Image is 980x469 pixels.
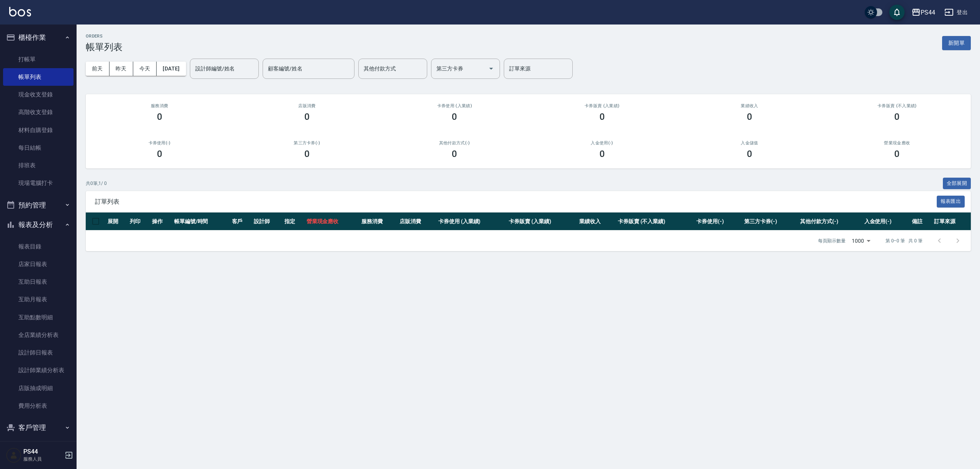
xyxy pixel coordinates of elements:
[577,212,616,230] th: 業績收入
[86,180,107,187] p: 共 0 筆, 1 / 0
[390,103,519,108] h2: 卡券使用 (入業績)
[3,121,73,139] a: 材料自購登錄
[921,8,935,17] div: PS44
[3,51,73,68] a: 打帳單
[3,438,73,458] button: 員工及薪資
[889,5,905,20] button: save
[942,39,971,46] a: 新開單
[304,149,310,159] h3: 0
[3,139,73,157] a: 每日結帳
[95,103,224,108] h3: 服務消費
[157,149,162,159] h3: 0
[747,149,752,159] h3: 0
[3,238,73,255] a: 報表目錄
[3,103,73,121] a: 高階收支登錄
[3,379,73,397] a: 店販抽成明細
[172,212,230,230] th: 帳單編號/時間
[885,237,923,244] p: 第 0–0 筆 共 0 筆
[599,111,605,122] h3: 0
[242,103,371,108] h2: 店販消費
[452,111,457,122] h3: 0
[742,212,798,230] th: 第三方卡券(-)
[3,28,73,47] button: 櫃檯作業
[9,7,31,16] img: Logo
[3,326,73,344] a: 全店業績分析表
[23,456,62,462] p: 服務人員
[3,68,73,86] a: 帳單列表
[3,255,73,273] a: 店家日報表
[283,212,305,230] th: 指定
[305,212,359,230] th: 營業現金應收
[3,344,73,361] a: 設計師日報表
[849,230,873,251] div: 1000
[157,111,162,122] h3: 0
[862,212,910,230] th: 入金使用(-)
[747,111,752,122] h3: 0
[398,212,436,230] th: 店販消費
[937,198,965,205] a: 報表匯出
[908,5,938,20] button: PS44
[599,149,605,159] h3: 0
[833,141,962,145] h2: 營業現金應收
[452,149,457,159] h3: 0
[937,196,965,208] button: 報表匯出
[537,141,666,145] h2: 入金使用(-)
[3,291,73,308] a: 互助月報表
[910,212,932,230] th: 備註
[3,361,73,379] a: 設計師業績分析表
[616,212,694,230] th: 卡券販賣 (不入業績)
[359,212,398,230] th: 服務消費
[3,215,73,235] button: 報表及分析
[798,212,862,230] th: 其他付款方式(-)
[109,62,133,76] button: 昨天
[150,212,172,230] th: 操作
[3,174,73,192] a: 現場電腦打卡
[507,212,577,230] th: 卡券販賣 (入業績)
[941,5,971,20] button: 登出
[537,103,666,108] h2: 卡券販賣 (入業績)
[694,212,742,230] th: 卡券使用(-)
[942,36,971,50] button: 新開單
[133,62,157,76] button: 今天
[390,141,519,145] h2: 其他付款方式(-)
[3,157,73,174] a: 排班表
[833,103,962,108] h2: 卡券販賣 (不入業績)
[943,178,971,190] button: 全部展開
[3,418,73,438] button: 客戶管理
[685,103,814,108] h2: 業績收入
[6,448,21,463] img: Person
[242,141,371,145] h2: 第三方卡券(-)
[3,86,73,103] a: 現金收支登錄
[86,42,122,52] h3: 帳單列表
[95,198,937,206] span: 訂單列表
[23,448,62,456] h5: PS44
[86,34,122,39] h2: ORDERS
[818,237,846,244] p: 每頁顯示數量
[894,149,900,159] h3: 0
[3,273,73,291] a: 互助日報表
[3,309,73,326] a: 互助點數明細
[932,212,971,230] th: 訂單來源
[106,212,128,230] th: 展開
[894,111,900,122] h3: 0
[95,141,224,145] h2: 卡券使用(-)
[685,141,814,145] h2: 入金儲值
[485,62,497,75] button: Open
[128,212,150,230] th: 列印
[3,195,73,215] button: 預約管理
[3,397,73,415] a: 費用分析表
[436,212,507,230] th: 卡券使用 (入業績)
[304,111,310,122] h3: 0
[86,62,109,76] button: 前天
[230,212,252,230] th: 客戶
[157,62,186,76] button: [DATE]
[252,212,282,230] th: 設計師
